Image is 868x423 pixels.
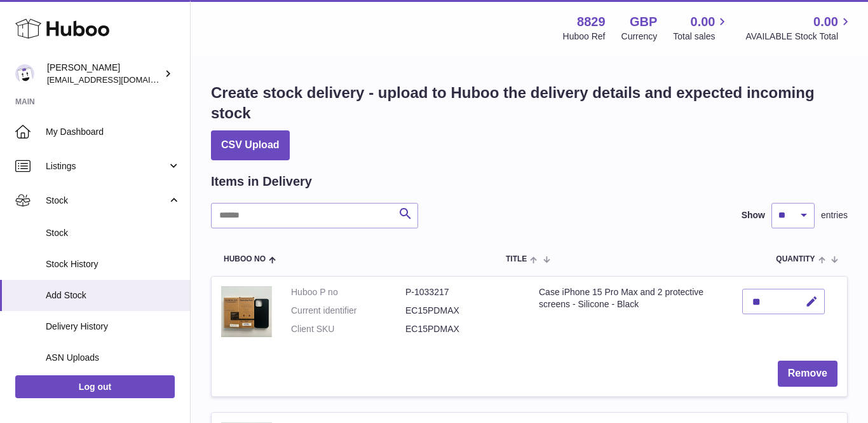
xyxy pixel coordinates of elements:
span: Delivery History [46,321,180,333]
label: Show [742,209,765,221]
div: Currency [621,31,658,43]
div: Huboo Ref [563,31,606,43]
span: Huboo no [224,255,266,263]
strong: GBP [630,13,657,31]
img: Case iPhone 15 Pro Max and 2 protective screens - Silicone - Black [221,286,272,337]
a: Log out [15,375,175,398]
span: ASN Uploads [46,352,180,364]
span: Stock [46,227,180,239]
img: commandes@kpmatech.com [15,64,34,83]
a: 0.00 AVAILABLE Stock Total [745,13,853,43]
span: Listings [46,160,167,172]
dt: Client SKU [291,323,405,335]
span: Quantity [776,255,815,263]
span: Stock [46,195,167,207]
span: Add Stock [46,289,180,302]
span: entries [821,209,848,221]
span: [EMAIL_ADDRESS][DOMAIN_NAME] [47,74,187,85]
dt: Huboo P no [291,286,405,298]
span: 0.00 [813,13,838,31]
h1: Create stock delivery - upload to Huboo the delivery details and expected incoming stock [211,83,848,124]
span: Total sales [673,31,729,43]
dd: EC15PDMAX [405,323,520,335]
span: Title [506,255,527,263]
strong: 8829 [577,13,606,31]
h2: Items in Delivery [211,173,312,190]
td: Case iPhone 15 Pro Max and 2 protective screens - Silicone - Black [529,277,733,351]
span: AVAILABLE Stock Total [745,31,853,43]
span: 0.00 [691,13,715,31]
span: My Dashboard [46,126,180,138]
button: CSV Upload [211,130,290,160]
a: 0.00 Total sales [673,13,729,43]
dd: P-1033217 [405,286,520,298]
span: Stock History [46,258,180,270]
dd: EC15PDMAX [405,305,520,317]
button: Remove [778,361,837,387]
div: [PERSON_NAME] [47,62,161,86]
dt: Current identifier [291,305,405,317]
